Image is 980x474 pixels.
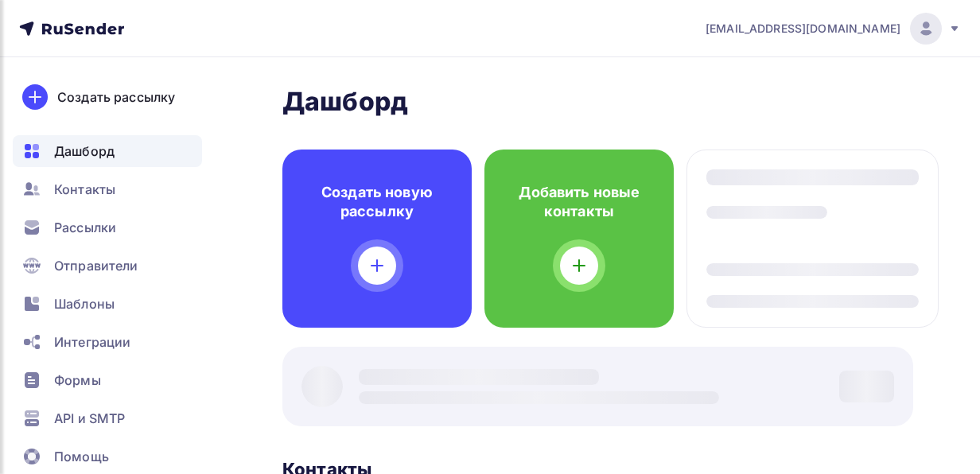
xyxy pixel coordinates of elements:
span: Шаблоны [54,294,115,313]
span: Дашборд [54,142,115,161]
a: Шаблоны [13,288,202,320]
span: Помощь [54,447,109,466]
span: Рассылки [54,218,116,237]
a: Формы [13,364,202,396]
a: Отправители [13,250,202,282]
h2: Дашборд [282,86,913,118]
span: Формы [54,371,101,390]
h4: Создать новую рассылку [308,183,446,221]
a: Дашборд [13,135,202,167]
span: Интеграции [54,332,130,352]
a: Рассылки [13,212,202,243]
a: [EMAIL_ADDRESS][DOMAIN_NAME] [706,13,961,45]
span: [EMAIL_ADDRESS][DOMAIN_NAME] [706,21,900,37]
span: Контакты [54,180,115,199]
div: Создать рассылку [57,87,175,107]
span: API и SMTP [54,409,125,428]
h4: Добавить новые контакты [510,183,648,221]
span: Отправители [54,256,138,275]
a: Контакты [13,173,202,205]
